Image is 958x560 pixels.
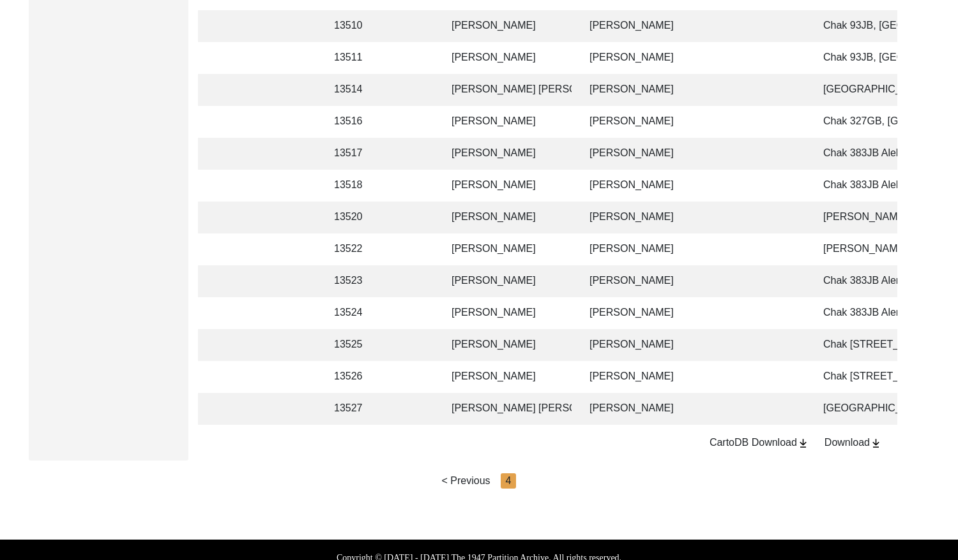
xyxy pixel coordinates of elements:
img: download-button.png [870,438,882,449]
td: 13514 [326,74,384,106]
td: 13511 [326,42,384,74]
td: [PERSON_NAME] [444,361,572,393]
td: [PERSON_NAME] [582,10,805,42]
td: 13525 [326,329,384,361]
td: 13522 [326,233,384,265]
td: [PERSON_NAME] [582,138,805,170]
td: [PERSON_NAME] [444,202,572,233]
td: [PERSON_NAME] [582,393,805,425]
td: 13517 [326,138,384,170]
div: < Previous [442,473,490,489]
td: [PERSON_NAME] [582,329,805,361]
td: [PERSON_NAME] [PERSON_NAME] [444,393,572,425]
td: [PERSON_NAME] [444,42,572,74]
td: [PERSON_NAME] [444,170,572,202]
td: 13527 [326,393,384,425]
td: [PERSON_NAME] [444,138,572,170]
td: 13524 [326,297,384,329]
td: 13526 [326,361,384,393]
div: 4 [501,473,517,489]
td: [PERSON_NAME] [582,297,805,329]
td: [PERSON_NAME] [444,106,572,138]
td: [PERSON_NAME] [444,265,572,297]
td: 13523 [326,265,384,297]
td: [PERSON_NAME] [582,42,805,74]
img: download-button.png [797,438,809,449]
td: 13510 [326,10,384,42]
td: [PERSON_NAME] [444,233,572,265]
td: 13518 [326,170,384,202]
div: Download [825,435,882,450]
td: [PERSON_NAME] [582,265,805,297]
td: [PERSON_NAME] [444,10,572,42]
td: [PERSON_NAME] [444,329,572,361]
td: 13516 [326,106,384,138]
td: [PERSON_NAME] [582,202,805,233]
td: [PERSON_NAME] [582,233,805,265]
td: [PERSON_NAME] [582,106,805,138]
td: [PERSON_NAME] [582,361,805,393]
div: CartoDB Download [710,435,809,450]
td: 13520 [326,202,384,233]
td: [PERSON_NAME] [582,170,805,202]
td: [PERSON_NAME] [PERSON_NAME] [444,74,572,106]
td: [PERSON_NAME] [582,74,805,106]
td: [PERSON_NAME] [444,297,572,329]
